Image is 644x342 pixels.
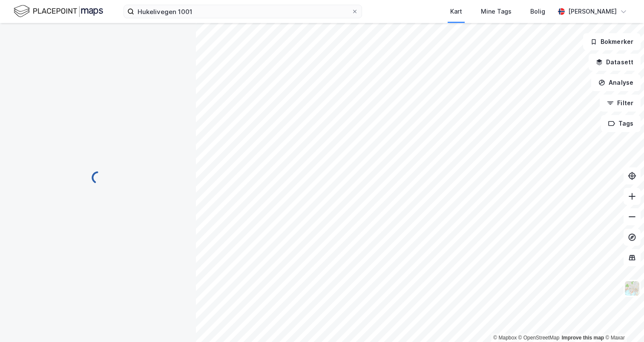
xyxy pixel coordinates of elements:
a: OpenStreetMap [518,335,560,341]
img: logo.f888ab2527a4732fd821a326f86c7f29.svg [14,4,103,19]
button: Bokmerker [583,33,641,50]
button: Datasett [589,54,641,71]
a: Improve this map [562,335,604,341]
div: Mine Tags [481,6,512,17]
div: Bolig [530,6,545,17]
a: Mapbox [493,335,517,341]
img: Z [624,280,640,296]
iframe: Chat Widget [601,301,644,342]
div: [PERSON_NAME] [568,6,617,17]
input: Søk på adresse, matrikkel, gårdeiere, leietakere eller personer [134,5,351,18]
div: Kart [450,6,462,17]
button: Tags [601,115,641,132]
button: Analyse [591,74,641,91]
img: spinner.a6d8c91a73a9ac5275cf975e30b51cfb.svg [91,171,105,184]
button: Filter [600,95,641,112]
div: Kontrollprogram for chat [601,301,644,342]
